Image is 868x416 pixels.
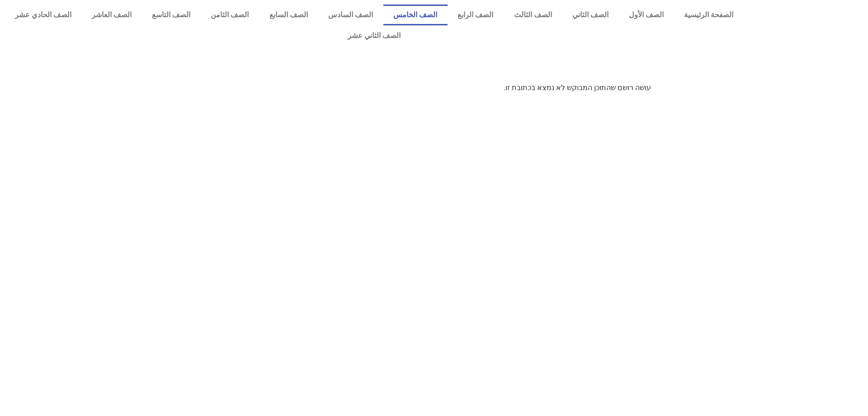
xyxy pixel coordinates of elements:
[201,5,259,25] a: الصف الثامن
[5,5,81,25] a: الصف الحادي عشر
[383,5,448,25] a: الصف الخامس
[81,5,142,25] a: الصف العاشر
[217,82,651,93] p: עושה רושם שהתוכן המבוקש לא נמצא בכתובת זו.
[5,25,744,46] a: الصف الثاني عشر
[318,5,383,25] a: الصف السادس
[504,5,562,25] a: الصف الثالث
[619,5,674,25] a: الصف الأول
[562,5,618,25] a: الصف الثاني
[259,5,318,25] a: الصف السابع
[142,5,201,25] a: الصف التاسع
[674,5,744,25] a: الصفحة الرئيسية
[448,5,504,25] a: الصف الرابع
